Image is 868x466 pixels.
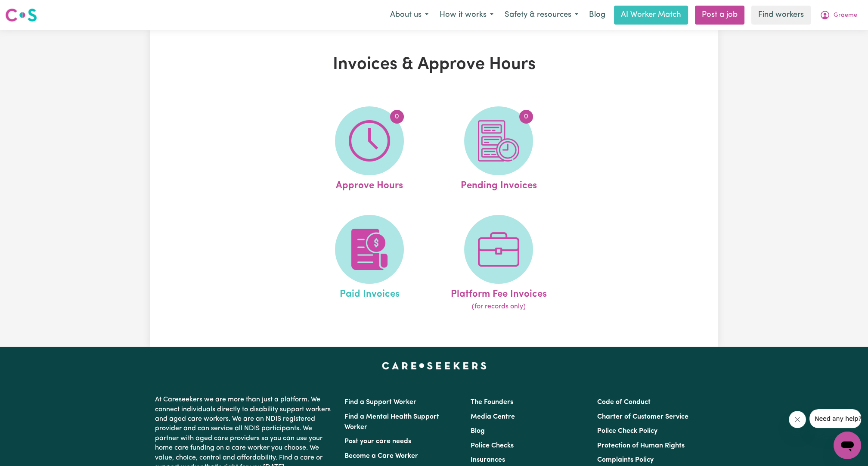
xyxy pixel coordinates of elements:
a: Blog [584,6,611,25]
a: Post a job [695,6,744,25]
a: Post your care needs [344,438,411,445]
span: 0 [390,110,404,124]
span: Approve Hours [336,175,403,193]
a: Complaints Policy [597,457,654,463]
a: Approve Hours [307,106,431,193]
a: The Founders [471,399,513,406]
a: Media Centre [471,413,515,420]
span: Platform Fee Invoices [450,284,546,302]
span: Need any help? [5,6,52,13]
iframe: Message from company [809,409,861,428]
a: Careseekers home page [382,362,487,369]
a: Pending Invoices [437,106,561,193]
a: Police Checks [471,442,514,449]
span: (for records only) [471,301,525,312]
a: Charter of Customer Service [597,413,688,420]
iframe: Button to launch messaging window [834,432,861,459]
a: Find workers [751,6,811,25]
button: How it works [434,6,499,24]
a: Platform Fee Invoices(for records only) [437,215,561,312]
img: Careseekers logo [5,7,37,23]
iframe: Close message [789,411,806,428]
a: Insurances [471,457,505,463]
h1: Invoices & Approve Hours [250,54,618,75]
span: Graeme [834,11,857,20]
button: My Account [814,6,863,24]
span: 0 [519,110,533,124]
button: Safety & resources [499,6,584,24]
a: Protection of Human Rights [597,442,685,449]
a: AI Worker Match [614,6,688,25]
button: About us [384,6,434,24]
a: Find a Support Worker [344,399,416,406]
a: Careseekers logo [5,5,37,25]
span: Pending Invoices [460,175,536,193]
a: Code of Conduct [597,399,651,406]
a: Police Check Policy [597,428,657,435]
span: Paid Invoices [339,284,399,302]
a: Find a Mental Health Support Worker [344,413,439,431]
a: Paid Invoices [307,215,431,312]
a: Become a Care Worker [344,453,418,460]
a: Blog [471,428,485,435]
